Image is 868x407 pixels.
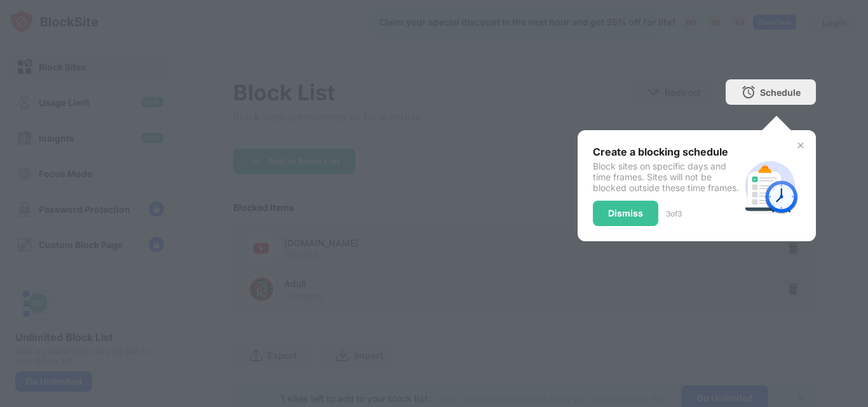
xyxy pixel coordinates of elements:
[760,87,801,98] div: Schedule
[593,161,740,193] div: Block sites on specific days and time frames. Sites will not be blocked outside these time frames.
[740,156,801,217] img: schedule.svg
[593,145,740,158] div: Create a blocking schedule
[666,209,682,218] div: 3 of 3
[796,140,806,150] img: x-button.svg
[608,208,643,218] div: Dismiss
